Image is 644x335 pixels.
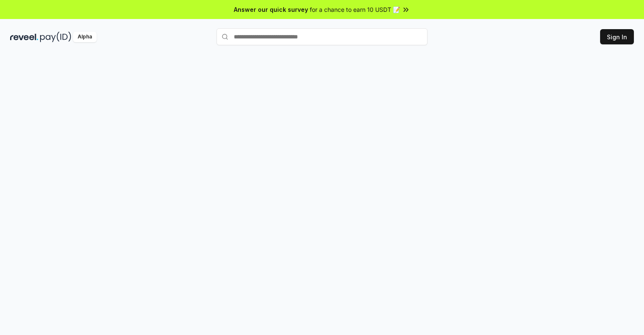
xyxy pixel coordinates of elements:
[40,32,71,42] img: pay_id
[234,5,308,14] span: Answer our quick survey
[600,29,634,44] button: Sign In
[310,5,400,14] span: for a chance to earn 10 USDT 📝
[73,32,97,42] div: Alpha
[10,32,38,42] img: reveel_dark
